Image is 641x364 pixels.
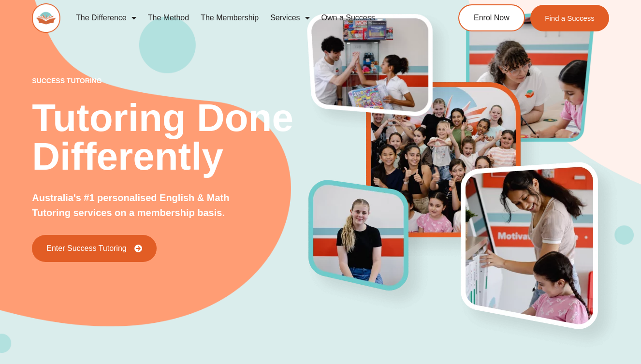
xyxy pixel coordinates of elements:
nav: Menu [70,7,425,29]
h2: Tutoring Done Differently [32,99,309,176]
a: Services [264,7,315,29]
span: Enrol Now [474,14,510,22]
p: success tutoring [32,77,309,84]
a: Own a Success [316,7,381,29]
p: Australia's #1 personalised English & Math Tutoring services on a membership basis. [32,190,234,220]
span: Enter Success Tutoring [46,245,126,252]
span: Find a Success [545,15,595,22]
a: The Difference [70,7,142,29]
a: Enrol Now [458,4,525,31]
a: The Method [142,7,195,29]
a: The Membership [195,7,264,29]
a: Find a Success [530,5,609,31]
a: Enter Success Tutoring [32,235,156,262]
